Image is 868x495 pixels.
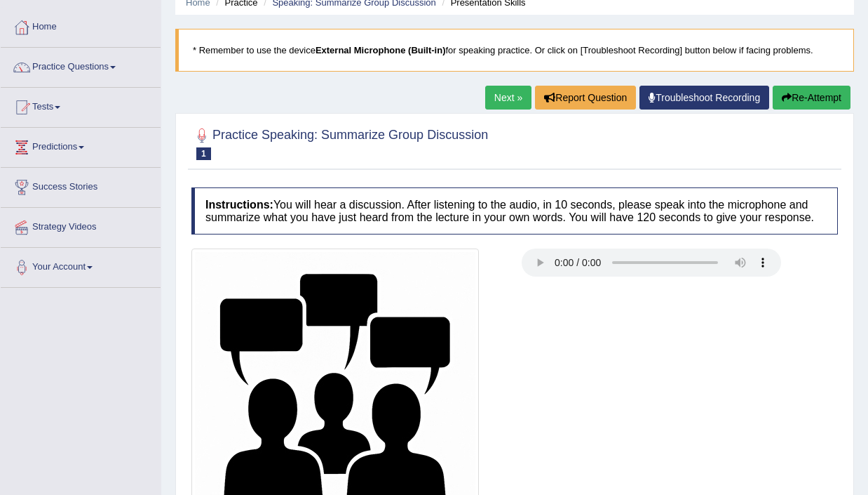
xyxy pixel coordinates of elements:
[535,86,636,110] button: Report Question
[485,86,531,110] a: Next »
[773,86,850,110] button: Re-Attempt
[1,8,161,43] a: Home
[191,187,838,235] h4: You will hear a discussion. After listening to the audio, in 10 seconds, please speak into the mi...
[316,45,446,55] b: External Microphone (Built-in)
[175,29,854,72] blockquote: * Remember to use the device for speaking practice. Or click on [Troubleshoot Recording] button b...
[205,199,273,211] b: Instructions:
[1,208,161,243] a: Strategy Videos
[196,147,211,160] span: 1
[1,128,161,163] a: Predictions
[1,48,161,83] a: Practice Questions
[1,88,161,123] a: Tests
[1,248,161,283] a: Your Account
[1,168,161,203] a: Success Stories
[191,125,488,160] h2: Practice Speaking: Summarize Group Discussion
[639,86,769,110] a: Troubleshoot Recording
